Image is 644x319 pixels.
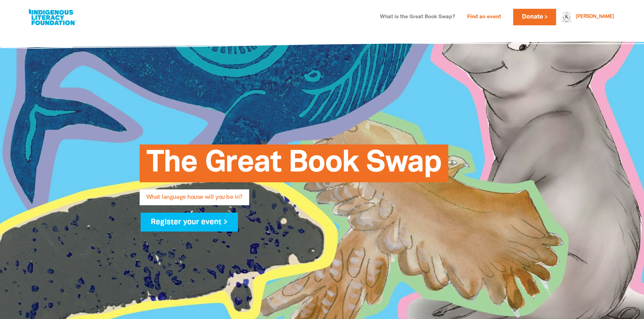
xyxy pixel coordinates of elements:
[146,194,242,205] span: What language house will you be in?
[513,9,556,25] a: Donate
[376,12,459,23] a: What is the Great Book Swap?
[463,12,505,23] a: Find an event
[141,213,238,232] a: Register your event >
[146,150,442,182] span: The Great Book Swap
[576,15,614,19] a: [PERSON_NAME]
